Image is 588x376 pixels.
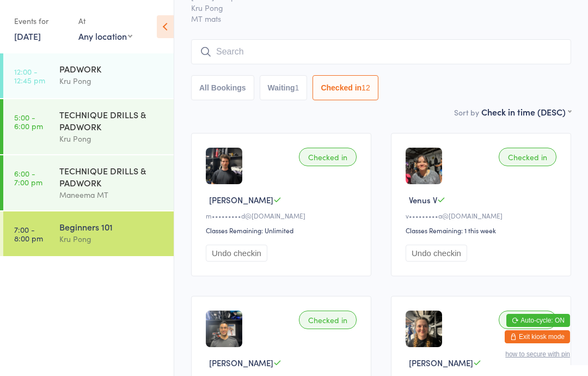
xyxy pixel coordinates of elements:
[505,350,570,358] button: how to secure with pin
[59,233,164,245] div: Kru Pong
[206,245,267,262] button: Undo checkin
[14,30,41,42] a: [DATE]
[506,314,570,327] button: Auto-cycle: ON
[191,39,571,64] input: Search
[260,75,308,100] button: Waiting1
[299,311,357,329] div: Checked in
[499,311,556,329] div: Checked in
[295,83,299,92] div: 1
[3,211,174,256] a: 7:00 -8:00 pmBeginners 101Kru Pong
[406,226,560,235] div: Classes Remaining: 1 this week
[3,155,174,210] a: 6:00 -7:00 pmTECHNIQUE DRILLS & PADWORKManeema MT
[409,194,437,205] span: Venus V
[406,148,442,184] img: image1751449130.png
[59,108,164,132] div: TECHNIQUE DRILLS & PADWORK
[406,211,560,220] div: v•••••••••
[191,13,571,24] span: MT mats
[59,221,164,233] div: Beginners 101
[362,83,370,92] div: 12
[406,311,442,347] img: image1756894154.png
[14,12,68,30] div: Events for
[14,113,43,130] time: 5:00 - 6:00 pm
[406,245,467,262] button: Undo checkin
[454,107,479,118] label: Sort by
[14,67,45,84] time: 12:00 - 12:45 pm
[59,165,164,189] div: TECHNIQUE DRILLS & PADWORK
[59,189,164,201] div: Maneema MT
[3,99,174,154] a: 5:00 -6:00 pmTECHNIQUE DRILLS & PADWORKKru Pong
[3,53,174,98] a: 12:00 -12:45 pmPADWORKKru Pong
[78,12,132,30] div: At
[59,132,164,145] div: Kru Pong
[191,2,554,13] span: Kru Pong
[209,194,273,205] span: [PERSON_NAME]
[59,75,164,87] div: Kru Pong
[78,30,132,42] div: Any location
[313,75,378,100] button: Checked in12
[206,148,242,184] img: image1758531479.png
[206,311,242,347] img: image1759910144.png
[499,148,556,166] div: Checked in
[299,148,357,166] div: Checked in
[191,75,254,100] button: All Bookings
[59,63,164,75] div: PADWORK
[14,169,42,186] time: 6:00 - 7:00 pm
[209,357,273,368] span: [PERSON_NAME]
[206,226,360,235] div: Classes Remaining: Unlimited
[409,357,473,368] span: [PERSON_NAME]
[14,225,43,242] time: 7:00 - 8:00 pm
[505,330,570,343] button: Exit kiosk mode
[481,106,571,118] div: Check in time (DESC)
[206,211,360,220] div: m•••••••••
